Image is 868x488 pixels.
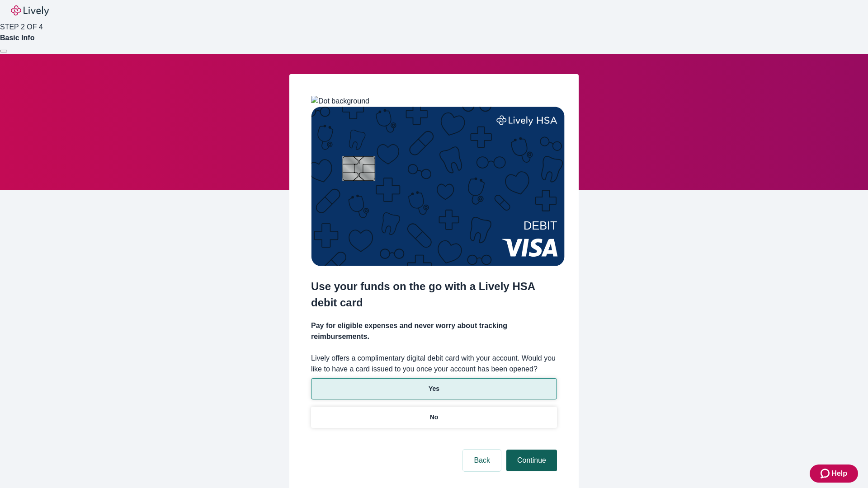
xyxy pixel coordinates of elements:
[821,468,831,479] svg: Zendesk support icon
[430,413,439,422] p: No
[311,407,557,428] button: No
[11,5,49,16] img: Lively
[311,107,565,266] img: Debit card
[311,378,557,399] button: Yes
[810,465,858,483] button: Zendesk support iconHelp
[429,384,439,394] p: Yes
[463,450,501,471] button: Back
[311,320,557,342] h4: Pay for eligible expenses and never worry about tracking reimbursements.
[311,278,557,311] h2: Use your funds on the go with a Lively HSA debit card
[311,353,557,375] label: Lively offers a complimentary digital debit card with your account. Would you like to have a card...
[506,450,557,471] button: Continue
[311,96,369,107] img: Dot background
[831,468,847,479] span: Help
